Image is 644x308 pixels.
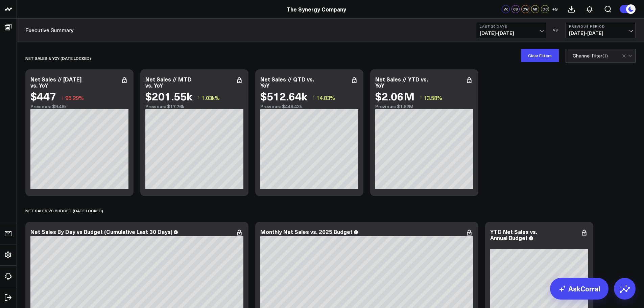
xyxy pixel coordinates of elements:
[145,75,192,89] div: Net Sales // MTD vs. YoY
[502,5,510,13] div: VK
[375,104,473,109] div: Previous: $1.82M
[550,278,609,300] a: AskCorral
[550,28,562,32] div: VS
[30,104,128,109] div: Previous: $9.49k
[30,75,81,89] div: Net Sales // [DATE] vs. YoY
[286,5,346,13] a: The Synergy Company
[260,228,353,235] div: Monthly Net Sales vs. 2025 Budget
[25,50,91,66] div: net sales & yoy (date locked)
[490,228,537,241] div: YTD Net Sales vs. Annual Budget
[312,93,315,102] span: ↑
[476,22,546,38] button: Last 30 Days[DATE]-[DATE]
[551,5,559,13] button: +9
[420,93,422,102] span: ↑
[511,5,520,13] div: CS
[65,94,84,101] span: 95.29%
[61,93,64,102] span: ↓
[197,93,200,102] span: ↑
[260,104,358,109] div: Previous: $446.43k
[521,5,529,13] div: DW
[424,94,442,101] span: 13.58%
[521,49,559,62] button: Clear Filters
[375,90,414,102] div: $2.06M
[260,75,314,89] div: Net Sales // QTD vs. YoY
[25,26,74,34] a: Executive Summary
[145,90,192,102] div: $201.55k
[375,75,428,89] div: Net Sales // YTD vs. YoY
[30,228,172,235] div: Net Sales By Day vs Budget (Cumulative Last 30 Days)
[30,90,56,102] div: $447
[316,94,335,101] span: 14.83%
[565,22,636,38] button: Previous Period[DATE]-[DATE]
[569,30,632,36] span: [DATE] - [DATE]
[531,5,539,13] div: VK
[569,24,632,28] b: Previous Period
[480,24,543,28] b: Last 30 Days
[552,7,558,11] span: + 9
[25,203,103,218] div: NET SALES vs BUDGET (date locked)
[145,104,243,109] div: Previous: $17.76k
[541,5,549,13] div: DC
[260,90,307,102] div: $512.64k
[480,30,543,36] span: [DATE] - [DATE]
[573,53,608,58] div: Channel Filter ( 1 )
[201,94,220,101] span: 1.03k%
